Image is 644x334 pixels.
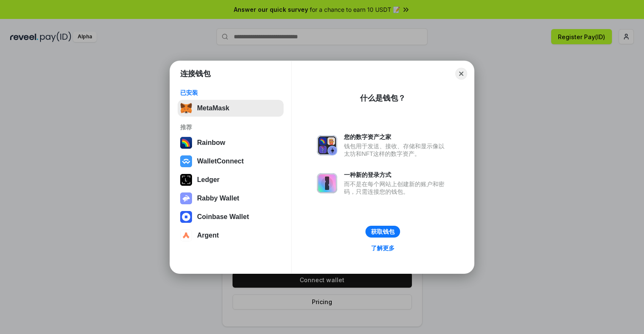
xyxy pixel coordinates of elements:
img: svg+xml,%3Csvg%20xmlns%3D%22http%3A%2F%2Fwww.w3.org%2F2000%2Fsvg%22%20fill%3D%22none%22%20viewBox... [180,192,192,204]
button: Argent [178,227,284,244]
div: Ledger [197,176,219,184]
div: Rainbow [197,139,225,147]
button: Coinbase Wallet [178,208,284,225]
div: Rabby Wallet [197,195,239,202]
button: Close [455,68,467,80]
img: svg+xml,%3Csvg%20width%3D%22120%22%20height%3D%22120%22%20viewBox%3D%220%200%20120%20120%22%20fil... [180,137,192,149]
img: svg+xml,%3Csvg%20fill%3D%22none%22%20height%3D%2233%22%20viewBox%3D%220%200%2035%2033%22%20width%... [180,102,192,114]
div: WalletConnect [197,158,244,165]
button: MetaMask [178,100,284,117]
img: svg+xml,%3Csvg%20width%3D%2228%22%20height%3D%2228%22%20viewBox%3D%220%200%2028%2028%22%20fill%3D... [180,230,192,241]
button: WalletConnect [178,153,284,170]
button: Rainbow [178,134,284,151]
button: Rabby Wallet [178,190,284,207]
div: 了解更多 [371,244,395,252]
img: svg+xml,%3Csvg%20xmlns%3D%22http%3A%2F%2Fwww.w3.org%2F2000%2Fsvg%22%20width%3D%2228%22%20height%3... [180,174,192,186]
div: 推荐 [180,123,281,131]
img: svg+xml,%3Csvg%20xmlns%3D%22http%3A%2F%2Fwww.w3.org%2F2000%2Fsvg%22%20fill%3D%22none%22%20viewBox... [317,173,337,193]
div: MetaMask [197,104,229,112]
div: 获取钱包 [371,228,395,235]
div: 一种新的登录方式 [344,171,449,179]
div: Coinbase Wallet [197,213,249,221]
a: 了解更多 [366,243,400,254]
div: 钱包用于发送、接收、存储和显示像以太坊和NFT这样的数字资产。 [344,142,449,158]
div: 已安装 [180,89,281,96]
h1: 连接钱包 [180,69,211,79]
div: 而不是在每个网站上创建新的账户和密码，只需连接您的钱包。 [344,180,449,195]
div: 您的数字资产之家 [344,133,449,141]
img: svg+xml,%3Csvg%20width%3D%2228%22%20height%3D%2228%22%20viewBox%3D%220%200%2028%2028%22%20fill%3D... [180,211,192,223]
div: 什么是钱包？ [360,93,406,103]
div: Argent [197,232,219,239]
button: 获取钱包 [365,226,400,238]
button: Ledger [178,171,284,188]
img: svg+xml,%3Csvg%20xmlns%3D%22http%3A%2F%2Fwww.w3.org%2F2000%2Fsvg%22%20fill%3D%22none%22%20viewBox... [317,135,337,155]
img: svg+xml,%3Csvg%20width%3D%2228%22%20height%3D%2228%22%20viewBox%3D%220%200%2028%2028%22%20fill%3D... [180,155,192,167]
